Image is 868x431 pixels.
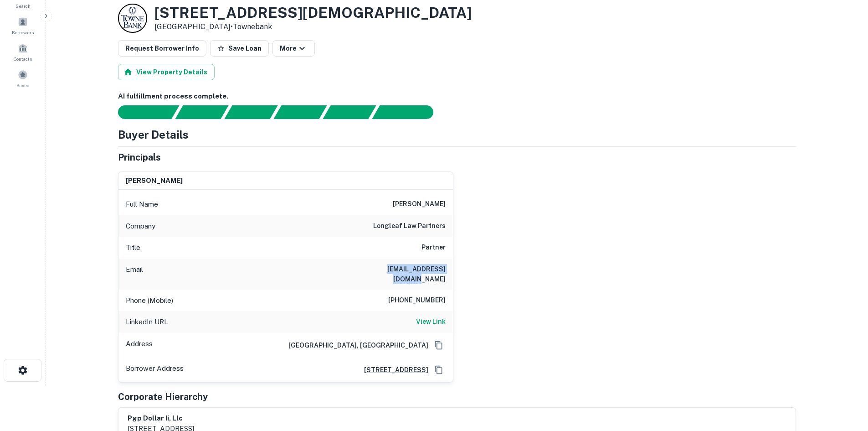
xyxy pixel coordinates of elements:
[126,176,183,186] h6: [PERSON_NAME]
[432,338,446,352] button: Copy Address
[118,91,796,102] h6: AI fulfillment process complete.
[118,64,215,80] button: View Property Details
[416,317,446,327] a: View Link
[272,40,315,57] button: More
[822,358,868,402] iframe: Chat Widget
[126,242,140,253] p: Title
[3,66,43,91] a: Saved
[273,105,327,119] div: Principals found, AI now looking for contact information...
[3,13,43,38] a: Borrowers
[12,29,34,36] span: Borrowers
[416,317,446,327] h6: View Link
[281,340,428,350] h6: [GEOGRAPHIC_DATA], [GEOGRAPHIC_DATA]
[126,199,158,210] p: Full Name
[126,363,184,377] p: Borrower Address
[210,40,269,57] button: Save Loan
[3,40,43,64] a: Contacts
[16,82,30,89] span: Saved
[336,264,446,284] h6: [EMAIL_ADDRESS][DOMAIN_NAME]
[372,105,444,119] div: AI fulfillment process complete.
[233,22,272,31] a: Townebank
[118,151,161,164] h5: Principals
[373,221,446,232] h6: longleaf law partners
[126,338,153,352] p: Address
[323,105,376,119] div: Principals found, still searching for contact information. This may take time...
[154,21,472,32] p: [GEOGRAPHIC_DATA] •
[393,199,446,210] h6: [PERSON_NAME]
[126,317,168,327] p: LinkedIn URL
[388,295,446,306] h6: [PHONE_NUMBER]
[432,363,446,377] button: Copy Address
[421,242,446,253] h6: Partner
[107,105,175,119] div: Sending borrower request to AI...
[118,390,208,404] h5: Corporate Hierarchy
[126,295,173,306] p: Phone (Mobile)
[14,55,32,62] span: Contacts
[357,365,428,375] a: [STREET_ADDRESS]
[154,4,472,21] h3: [STREET_ADDRESS][DEMOGRAPHIC_DATA]
[126,221,155,232] p: Company
[118,126,189,143] h4: Buyer Details
[118,40,206,57] button: Request Borrower Info
[224,105,277,119] div: Documents found, AI parsing details...
[126,264,143,284] p: Email
[175,105,228,119] div: Your request is received and processing...
[15,2,31,10] span: Search
[128,413,194,424] h6: pgp dollar ii, llc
